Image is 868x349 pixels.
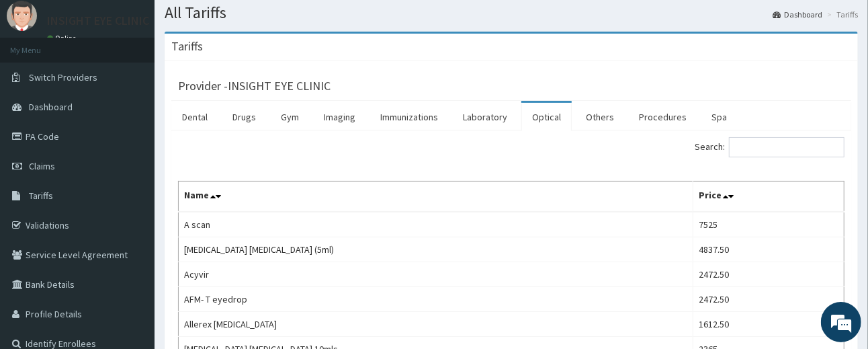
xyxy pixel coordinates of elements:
td: Allerex [MEDICAL_DATA] [179,312,693,337]
a: Drugs [222,103,267,131]
div: Minimize live chat window [220,7,253,39]
span: Claims [29,160,55,172]
a: Gym [270,103,310,131]
li: Tariffs [824,9,858,20]
a: Spa [701,103,738,131]
a: Dental [171,103,218,131]
h3: Tariffs [171,40,203,52]
span: Tariffs [29,190,53,202]
td: 4837.50 [693,237,844,262]
a: Others [575,103,625,131]
td: 2472.50 [693,287,844,312]
span: Switch Providers [29,71,97,83]
a: Imaging [313,103,366,131]
label: Search: [695,137,844,157]
a: Online [47,34,79,43]
h1: All Tariffs [165,4,858,22]
td: 2472.50 [693,262,844,287]
a: Dashboard [773,9,822,20]
th: Price [693,182,844,212]
td: 1612.50 [693,312,844,337]
textarea: Type your message and hit 'Enter' [7,218,256,265]
th: Name [179,182,693,212]
p: INSIGHT EYE CLINIC [47,15,149,27]
td: A scan [179,212,693,237]
a: Procedures [628,103,697,131]
a: Laboratory [452,103,518,131]
h3: Provider - INSIGHT EYE CLINIC [178,80,331,92]
img: d_794563401_company_1708531726252_794563401 [25,67,54,101]
a: Immunizations [370,103,449,131]
div: Chat with us now [70,75,226,93]
input: Search: [729,137,844,157]
td: AFM- T eyedrop [179,287,693,312]
a: Optical [521,103,572,131]
td: [MEDICAL_DATA] [MEDICAL_DATA] (5ml) [179,237,693,262]
span: Dashboard [29,101,73,113]
span: We're online! [78,95,185,231]
td: 7525 [693,212,844,237]
img: User Image [7,1,37,31]
td: Acyvir [179,262,693,287]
